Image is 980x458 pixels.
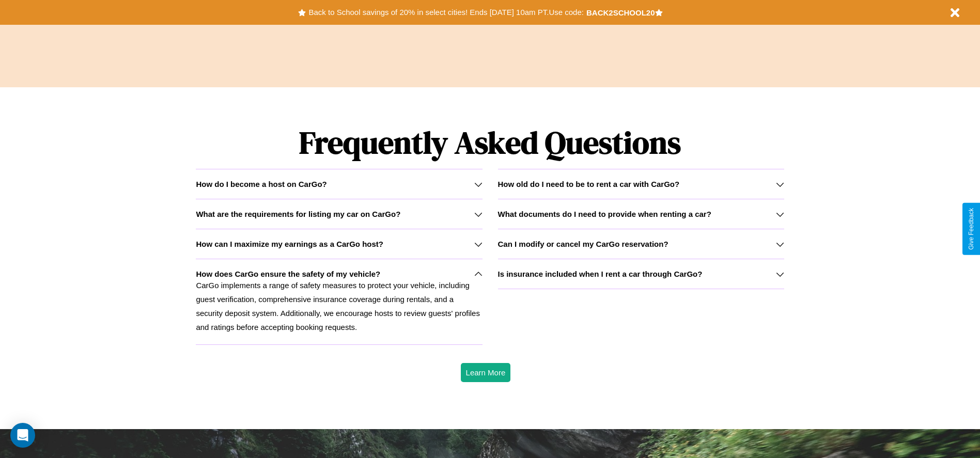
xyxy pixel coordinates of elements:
div: Open Intercom Messenger [10,423,35,448]
p: CarGo implements a range of safety measures to protect your vehicle, including guest verification... [196,278,482,334]
b: BACK2SCHOOL20 [586,8,655,17]
h3: How can I maximize my earnings as a CarGo host? [196,240,383,248]
h3: How does CarGo ensure the safety of my vehicle? [196,270,380,278]
h1: Frequently Asked Questions [196,116,784,169]
div: Give Feedback [968,208,975,250]
h3: Is insurance included when I rent a car through CarGo? [498,270,703,278]
h3: Can I modify or cancel my CarGo reservation? [498,240,668,248]
button: Learn More [461,363,511,382]
h3: What documents do I need to provide when renting a car? [498,210,711,218]
button: Back to School savings of 20% in select cities! Ends [DATE] 10am PT.Use code: [306,5,586,20]
h3: How old do I need to be to rent a car with CarGo? [498,180,680,188]
h3: What are the requirements for listing my car on CarGo? [196,210,400,218]
h3: How do I become a host on CarGo? [196,180,326,188]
